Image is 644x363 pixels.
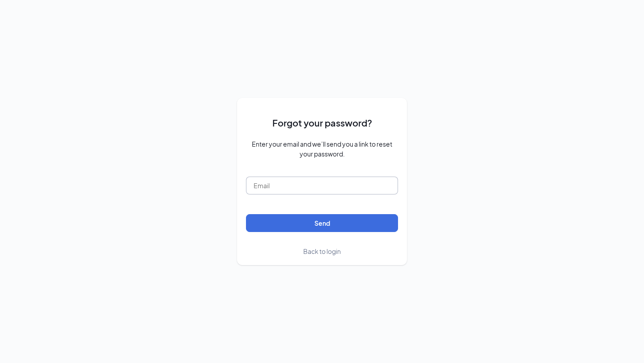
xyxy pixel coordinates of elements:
[246,214,398,232] button: Send
[303,246,341,256] a: Back to login
[272,116,372,130] span: Forgot your password?
[303,247,341,255] span: Back to login
[246,177,398,194] input: Email
[246,139,398,159] span: Enter your email and we’ll send you a link to reset your password.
